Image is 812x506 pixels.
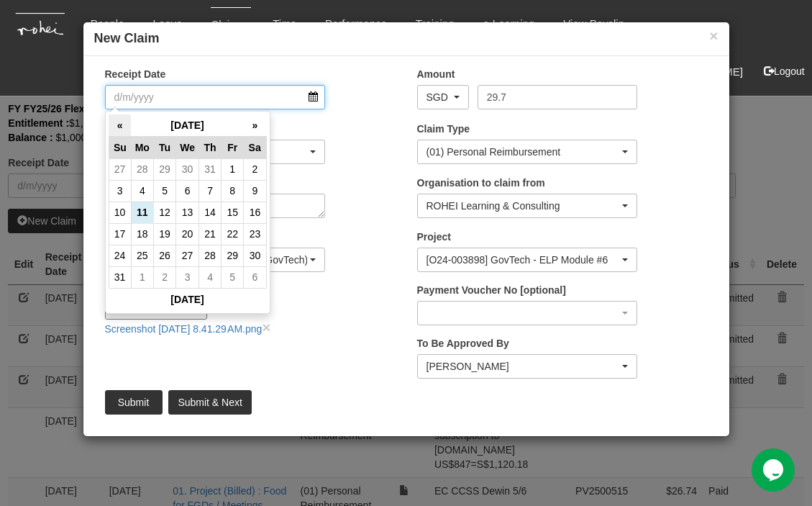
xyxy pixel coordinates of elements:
td: 30 [244,245,266,266]
td: 5 [222,266,244,288]
th: Fr [222,136,244,158]
th: We [176,136,199,158]
td: 1 [222,158,244,180]
div: [PERSON_NAME] [426,359,620,374]
div: (01) Personal Reimbursement [426,145,620,159]
label: Claim Type [417,122,470,136]
input: Submit & Next [168,390,251,415]
label: Project [417,230,451,244]
button: SGD [417,85,469,109]
button: (01) Personal Reimbursement [417,140,638,164]
label: Receipt Date [105,67,166,81]
button: [O24-003898] GovTech - ELP Module #6 [417,248,638,272]
td: 14 [199,202,222,223]
td: 28 [131,158,153,180]
td: 10 [109,202,131,223]
td: 6 [176,180,199,202]
div: [O24-003898] GovTech - ELP Module #6 [426,253,620,267]
td: 29 [154,158,176,180]
button: ROHEI Learning & Consulting [417,194,638,218]
td: 15 [222,202,244,223]
div: SGD [426,90,451,104]
button: × [709,28,718,43]
th: [DATE] [131,114,244,137]
label: Payment Voucher No [optional] [417,283,566,297]
td: 27 [109,158,131,180]
label: To Be Approved By [417,336,509,351]
input: Submit [105,390,163,415]
td: 1 [131,266,153,288]
td: 30 [176,158,199,180]
td: 26 [154,245,176,266]
th: Tu [154,136,176,158]
input: d/m/yyyy [105,85,326,109]
button: Joshua Tan [417,354,638,379]
td: 22 [222,223,244,245]
td: 29 [222,245,244,266]
td: 23 [244,223,266,245]
iframe: chat widget [752,448,798,492]
td: 9 [244,180,266,202]
td: 8 [222,180,244,202]
th: Sa [244,136,266,158]
th: Mo [131,136,153,158]
th: « [109,114,131,137]
td: 21 [199,223,222,245]
td: 3 [176,266,199,288]
div: ROHEI Learning & Consulting [426,199,620,213]
td: 13 [176,202,199,223]
th: » [244,114,266,137]
th: [DATE] [109,288,266,310]
td: 27 [176,245,199,266]
td: 16 [244,202,266,223]
td: 31 [109,266,131,288]
b: New Claim [94,31,160,45]
td: 6 [244,266,266,288]
td: 3 [109,180,131,202]
label: Amount [417,67,455,81]
td: 17 [109,223,131,245]
label: Organisation to claim from [417,176,545,190]
td: 2 [154,266,176,288]
td: 24 [109,245,131,266]
td: 4 [131,180,153,202]
td: 25 [131,245,153,266]
td: 4 [199,266,222,288]
a: close [262,319,270,335]
td: 11 [131,202,153,223]
a: Screenshot [DATE] 8.41.29 AM.png [105,323,263,335]
td: 18 [131,223,153,245]
td: 31 [199,158,222,180]
td: 28 [199,245,222,266]
td: 2 [244,158,266,180]
td: 20 [176,223,199,245]
td: 5 [154,180,176,202]
th: Su [109,136,131,158]
td: 12 [154,202,176,223]
td: 7 [199,180,222,202]
td: 19 [154,223,176,245]
th: Th [199,136,222,158]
